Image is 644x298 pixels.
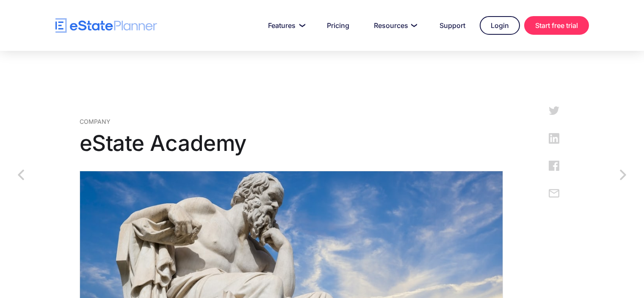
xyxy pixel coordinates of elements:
a: Features [258,17,312,34]
a: Login [480,16,520,35]
a: Pricing [317,17,359,34]
a: Start free trial [524,16,589,35]
div: Company [80,117,503,126]
a: home [55,18,157,33]
a: Resources [364,17,425,34]
h1: eState Academy [80,130,503,156]
a: Support [429,17,475,34]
